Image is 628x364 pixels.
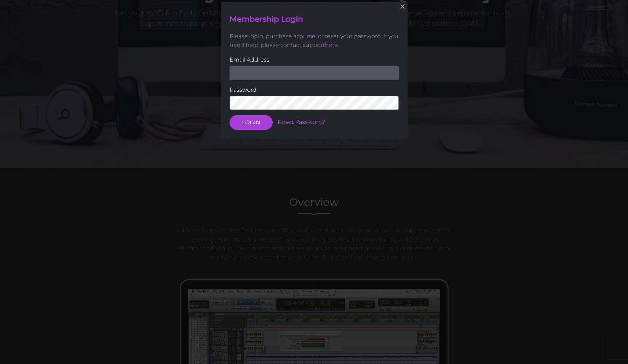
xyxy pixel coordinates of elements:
[325,42,338,49] a: here
[278,119,325,126] a: Reset Password?
[230,55,399,64] label: Email Address
[296,33,315,40] a: course
[230,14,399,25] h4: Membership Login
[230,32,399,50] p: Please login, purchase a , or reset your password. If you need help, please contact support .
[230,115,273,130] button: LOGIN
[230,85,399,94] label: Password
